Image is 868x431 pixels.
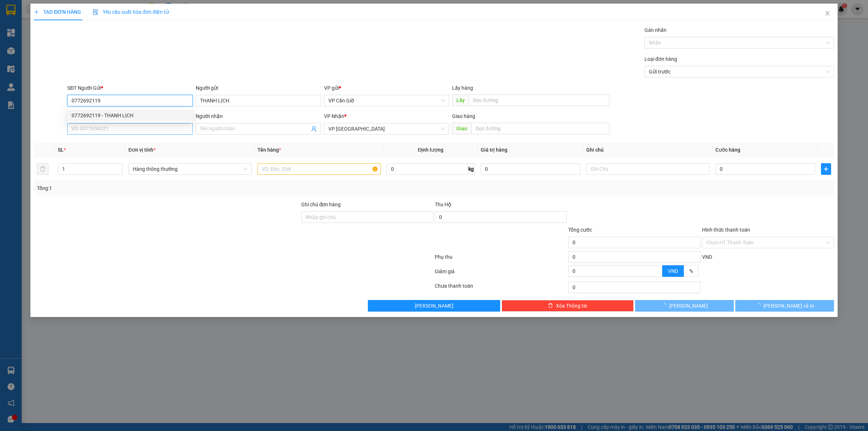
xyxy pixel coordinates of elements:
[196,112,321,120] div: Người nhận
[435,202,451,207] span: Thu Hộ
[324,84,450,92] div: VP gửi
[817,4,838,24] button: Close
[556,302,587,310] span: Xóa Thông tin
[452,85,473,91] span: Lấy hàng
[67,110,193,121] div: 0772692119 - THANH LỊCH
[661,303,669,308] span: loading
[468,163,475,175] span: kg
[452,123,471,134] span: Giao
[702,227,750,233] label: Hình thức thanh toán
[668,268,678,274] span: VND
[133,164,247,174] span: Hàng thông thường
[669,302,708,310] span: [PERSON_NAME]
[311,126,317,132] span: user-add
[434,267,567,280] div: Giảm giá
[702,254,712,260] span: VND
[67,84,193,92] div: SĐT Người Gửi
[34,9,81,15] span: TẠO ĐƠN HÀNG
[34,9,39,14] span: plus
[418,147,443,153] span: Định lượng
[72,111,188,119] div: 0772692119 - THANH LỊCH
[756,303,763,308] span: loading
[481,147,507,153] span: Giá trị hàng
[502,300,634,312] button: deleteXóa Thông tin
[368,300,500,312] button: [PERSON_NAME]
[568,227,592,233] span: Tổng cước
[644,27,667,33] label: Gán nhãn
[328,123,445,134] span: VP Sài Gòn
[452,113,475,119] span: Giao hàng
[328,95,445,106] span: VP Cần Giờ
[37,184,335,192] div: Tổng: 1
[821,166,831,172] span: plus
[9,47,37,81] b: Thành Phúc Bus
[689,268,693,274] span: %
[58,147,64,153] span: SL
[37,163,48,175] button: delete
[434,282,567,295] div: Chưa thanh toán
[649,66,830,77] span: Gửi trước
[301,202,341,207] label: Ghi chú đơn hàng
[258,147,281,153] span: Tên hàng
[481,163,580,175] input: 0
[821,163,831,175] button: plus
[93,9,169,15] span: Yêu cầu xuất hóa đơn điện tử
[763,302,814,310] span: [PERSON_NAME] và In
[452,94,469,106] span: Lấy
[324,113,344,119] span: VP Nhận
[258,163,381,175] input: VD: Bàn, Ghế
[548,303,553,309] span: delete
[583,143,712,157] th: Ghi chú
[415,302,454,310] span: [PERSON_NAME]
[586,163,710,175] input: Ghi Chú
[128,147,156,153] span: Đơn vị tính
[44,10,72,45] b: Gửi khách hàng
[196,84,321,92] div: Người gửi
[93,9,98,15] img: icon
[301,211,433,223] input: Ghi chú đơn hàng
[434,253,567,266] div: Phụ thu
[471,123,609,134] input: Dọc đường
[635,300,734,312] button: [PERSON_NAME]
[644,56,677,62] label: Loại đơn hàng
[9,9,45,45] img: logo.jpg
[825,10,830,16] span: close
[735,300,834,312] button: [PERSON_NAME] và In
[715,147,740,153] span: Cước hàng
[469,94,609,106] input: Dọc đường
